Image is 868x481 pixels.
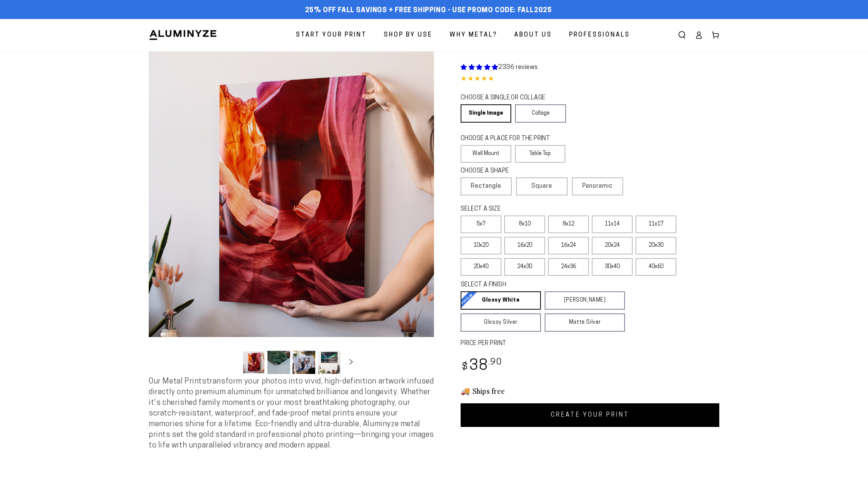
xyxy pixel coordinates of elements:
label: 24x30 [504,258,545,276]
a: Shop By Use [378,25,438,45]
label: 16x24 [548,237,589,254]
button: Load image 4 in gallery view [318,351,340,374]
label: 20x24 [592,237,633,254]
span: Start Your Print [296,30,367,41]
label: 8x10 [504,216,545,233]
a: Collage [515,104,566,123]
span: Square [531,182,552,191]
img: Aluminyze [149,29,217,41]
a: Start Your Print [290,25,372,45]
label: 40x60 [636,258,676,276]
span: Why Metal? [450,30,497,41]
legend: CHOOSE A SHAPE [461,167,560,176]
span: Panoramic [582,183,613,189]
h3: 🚚 Ships free [461,386,719,396]
div: 4.85 out of 5.0 stars [461,74,719,85]
sup: .90 [488,358,502,367]
a: CREATE YOUR PRINT [461,403,719,427]
label: 24x36 [548,258,589,276]
span: Our Metal Prints transform your photos into vivid, high-definition artwork infused directly onto ... [149,378,434,449]
label: 10x20 [461,237,501,254]
label: Table Top [515,145,566,163]
a: About Us [509,25,558,45]
a: Matte Silver [545,313,625,332]
label: Wall Mount [461,145,511,163]
label: 11x14 [592,216,633,233]
label: 20x40 [461,258,501,276]
span: 25% off FALL Savings + Free Shipping - Use Promo Code: FALL2025 [305,6,552,15]
legend: CHOOSE A PLACE FOR THE PRINT [461,134,558,143]
a: Glossy Silver [461,313,541,332]
a: Why Metal? [444,25,503,45]
legend: CHOOSE A SINGLE OR COLLAGE [461,94,559,102]
media-gallery: Gallery Viewer [149,51,434,376]
a: Single Image [461,104,511,123]
a: Professionals [563,25,636,45]
span: Professionals [569,30,630,41]
a: Glossy White [461,291,541,310]
legend: SELECT A SIZE [461,205,613,214]
summary: Search our site [674,27,690,43]
button: Load image 3 in gallery view [293,351,315,374]
span: About Us [514,30,552,41]
label: 11x17 [636,216,676,233]
button: Slide right [343,354,359,371]
label: 5x7 [461,216,501,233]
label: 16x20 [504,237,545,254]
span: $ [462,362,468,372]
label: 30x40 [592,258,633,276]
button: Slide left [223,354,240,371]
bdi: 38 [461,359,502,374]
a: [PERSON_NAME] [545,291,625,310]
span: Rectangle [471,182,501,191]
legend: SELECT A FINISH [461,281,607,289]
label: PRICE PER PRINT [461,339,719,348]
span: Shop By Use [384,30,432,41]
button: Load image 1 in gallery view [242,351,265,374]
label: 8x12 [548,216,589,233]
label: 20x30 [636,237,676,254]
button: Load image 2 in gallery view [267,351,290,374]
